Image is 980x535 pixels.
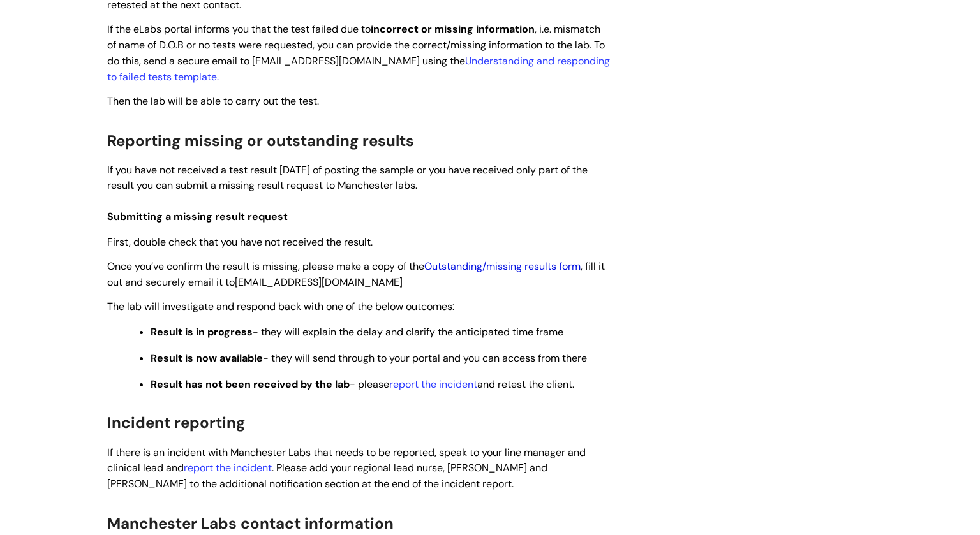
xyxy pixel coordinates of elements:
[151,377,350,391] strong: Result has not been received by the lab
[371,22,535,36] strong: incorrect or missing information
[107,131,414,150] span: Reporting missing or outstanding results
[424,260,581,273] a: Outstanding/missing results form
[151,351,587,365] span: - they will send through to your portal and you can access from there
[151,351,263,365] strong: Result is now available
[107,513,394,533] span: Manchester Labs contact information
[107,446,586,491] span: If there is an incident with Manchester Labs that needs to be reported, speak to your line manage...
[107,413,245,432] span: Incident reporting
[151,325,563,339] span: - they will explain the delay and clarify the anticipated time frame
[107,54,610,84] a: Understanding and responding to failed tests template.
[107,163,588,193] span: If you have not received a test result [DATE] of posting the sample or you have received only par...
[389,377,477,391] a: report the incident
[107,22,610,83] span: If the eLabs portal informs you that the test failed due to , i.e. mismatch of name of D.O.B or n...
[151,377,574,391] span: - please and retest the client.
[184,461,272,474] a: report the incident
[107,300,454,313] span: The lab will investigate and respond back with one of the below outcomes:
[107,94,319,108] span: Then the lab will be able to carry out the test.
[107,210,288,223] span: Submitting a missing result request
[107,260,605,289] span: Once you’ve confirm the result is missing, please make a copy of the , fill it out and securely e...
[151,325,253,339] strong: Result is in progress
[107,235,373,249] span: First, double check that you have not received the result.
